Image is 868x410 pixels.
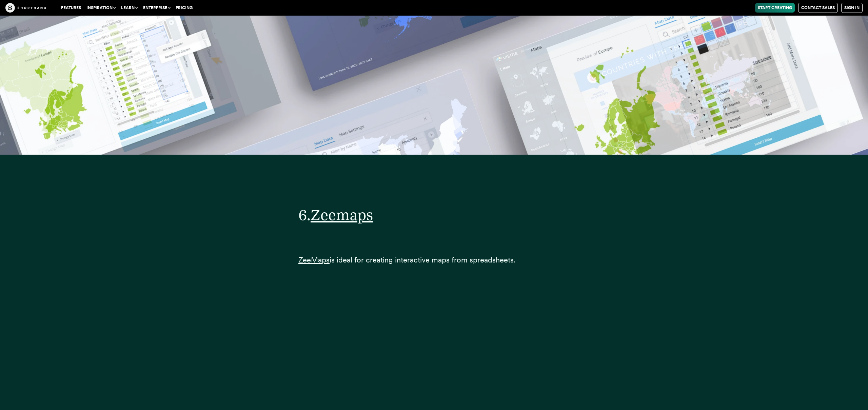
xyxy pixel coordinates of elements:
[173,3,195,13] a: Pricing
[755,3,795,13] a: Start Creating
[5,3,46,13] img: The Craft
[841,3,863,13] a: Sign in
[58,3,84,13] a: Features
[118,3,140,13] button: Learn
[298,206,311,224] span: 6.
[311,206,373,224] a: Zeemaps
[140,3,173,13] button: Enterprise
[798,3,838,13] a: Contact Sales
[84,3,118,13] button: Inspiration
[298,255,330,264] a: ZeeMaps
[330,255,515,264] span: is ideal for creating interactive maps from spreadsheets.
